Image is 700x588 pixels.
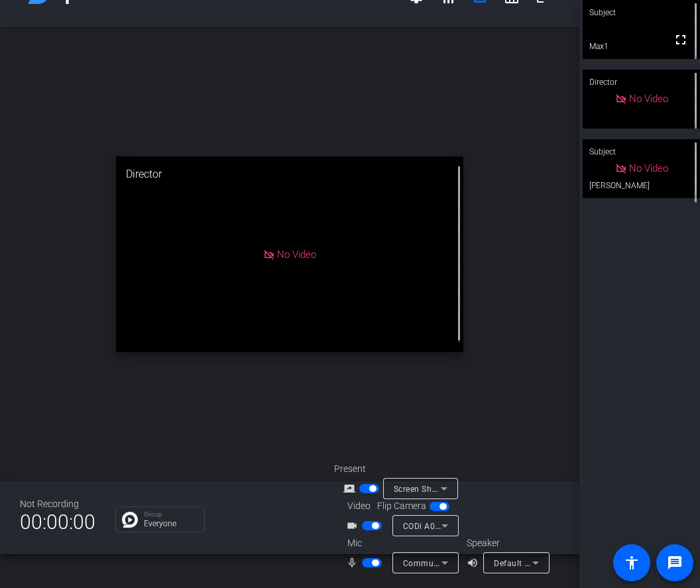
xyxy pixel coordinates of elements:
div: Director [116,156,463,192]
div: Present [334,462,467,476]
span: Default - AirPods [494,558,560,568]
div: Director [583,70,700,95]
span: Video [347,499,371,513]
div: Speaker [467,536,546,550]
span: No Video [629,162,668,174]
mat-icon: volume_up [467,555,483,571]
span: Screen Sharing [394,483,452,494]
span: Flip Camera [377,499,426,513]
span: 00:00:00 [20,506,95,538]
mat-icon: screen_share_outline [343,481,359,497]
span: No Video [277,248,316,260]
p: Group [144,511,198,518]
span: No Video [629,93,668,105]
mat-icon: accessibility [624,555,640,571]
div: Subject [583,139,700,164]
mat-icon: fullscreen [673,32,689,48]
div: Mic [334,536,467,550]
mat-icon: mic_none [346,555,362,571]
p: Everyone [144,520,198,528]
img: Chat Icon [122,512,138,528]
span: CODi A05023 Alloco Webcam (0bda:5803) [403,520,569,531]
mat-icon: videocam_outline [346,518,362,534]
div: Not Recording [20,497,95,511]
span: Communications - AirPods [403,558,508,568]
mat-icon: message [667,555,683,571]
